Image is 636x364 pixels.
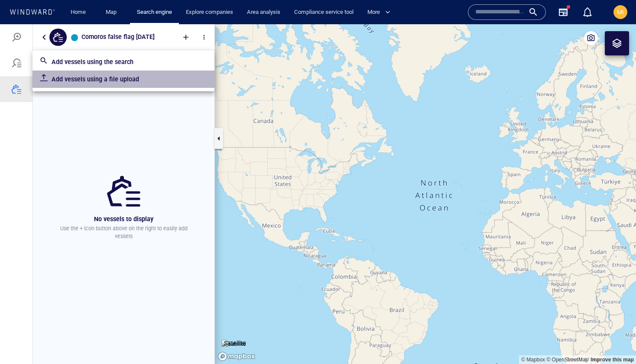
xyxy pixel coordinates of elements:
a: Explore companies [182,5,237,20]
a: Search engine [133,5,175,20]
p: Add vessels using a file upload [52,50,208,60]
button: MI [612,3,629,21]
button: Map [99,5,127,20]
span: MI [617,9,624,16]
button: More [364,5,398,20]
a: Map [102,5,123,20]
button: Home [64,5,92,20]
a: Home [67,5,89,20]
span: More [367,7,390,17]
a: Area analysis [243,5,284,20]
a: Compliance service tool [291,5,357,20]
p: Add vessels using the search [52,32,208,43]
iframe: Chat [599,325,630,358]
div: Notification center [582,7,593,17]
